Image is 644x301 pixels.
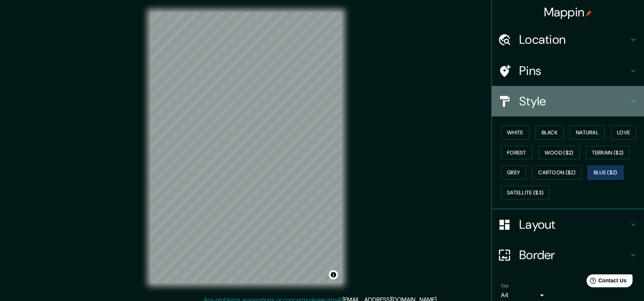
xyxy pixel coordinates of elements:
[586,146,630,160] button: Terrain ($2)
[492,209,644,240] div: Layout
[501,166,526,180] button: Grey
[519,32,629,47] h4: Location
[588,166,623,180] button: Blue ($2)
[492,56,644,86] div: Pins
[576,271,636,293] iframe: Help widget launcher
[329,270,338,279] button: Toggle attribution
[501,186,550,200] button: Satellite ($3)
[532,166,582,180] button: Cartoon ($2)
[570,126,605,140] button: Natural
[501,283,509,289] label: Size
[519,94,629,109] h4: Style
[519,63,629,78] h4: Pins
[586,10,592,16] img: pin-icon.png
[492,86,644,116] div: Style
[544,5,592,20] h4: Mappin
[492,24,644,55] div: Location
[539,146,580,160] button: Wood ($2)
[501,126,529,140] button: White
[536,126,564,140] button: Black
[150,12,342,283] canvas: Map
[519,217,629,232] h4: Layout
[519,247,629,263] h4: Border
[501,146,532,160] button: Forest
[492,240,644,270] div: Border
[611,126,636,140] button: Love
